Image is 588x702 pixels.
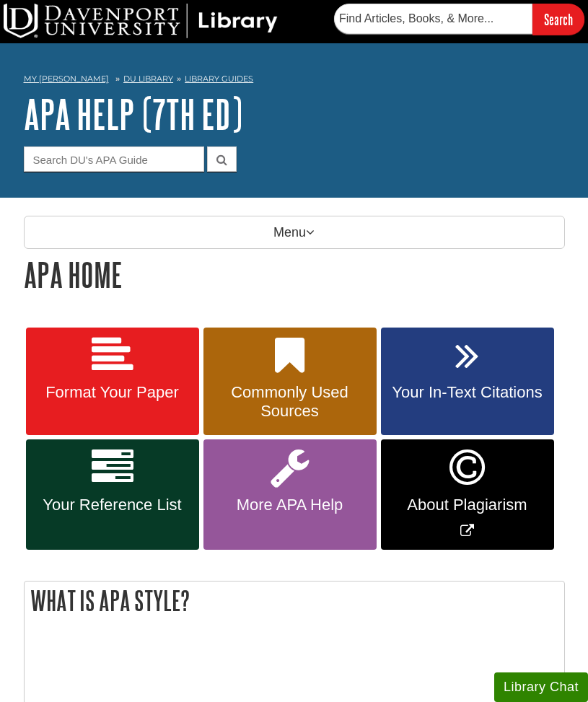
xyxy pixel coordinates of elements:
button: Library Chat [494,672,588,702]
h1: APA Home [24,256,565,293]
span: Your Reference List [37,496,188,514]
a: More APA Help [203,439,377,550]
span: Commonly Used Sources [214,383,366,421]
a: Library Guides [185,74,253,84]
input: Search [532,4,584,35]
form: Searches DU Library's articles, books, and more [334,4,584,35]
a: My [PERSON_NAME] [24,73,109,85]
a: APA Help (7th Ed) [24,92,242,136]
a: Your In-Text Citations [381,328,554,436]
img: DU Library [4,4,278,38]
span: Your In-Text Citations [392,383,543,402]
nav: breadcrumb [24,69,565,92]
input: Find Articles, Books, & More... [334,4,532,34]
a: Format Your Paper [26,328,199,436]
h2: What is APA Style? [25,582,564,620]
span: More APA Help [214,496,366,514]
span: About Plagiarism [392,496,543,514]
span: Format Your Paper [37,383,188,402]
a: DU Library [123,74,173,84]
a: Link opens in new window [381,439,554,550]
a: Commonly Used Sources [203,328,377,436]
p: Menu [24,216,565,249]
a: Your Reference List [26,439,199,550]
input: Search DU's APA Guide [24,146,204,172]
